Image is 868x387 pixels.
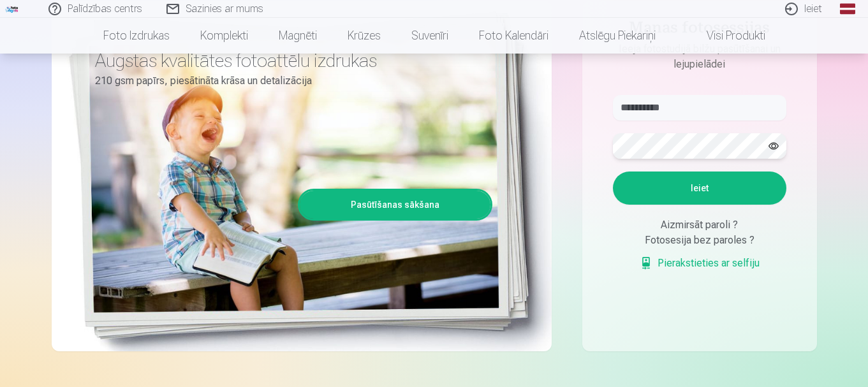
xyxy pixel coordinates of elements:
[396,18,464,54] a: Suvenīri
[613,217,786,233] div: Aizmirsāt paroli ?
[300,191,490,219] a: Pasūtīšanas sākšana
[613,172,786,205] button: Ieiet
[464,18,564,54] a: Foto kalendāri
[88,18,185,54] a: Foto izdrukas
[600,41,799,72] p: Ieeja fotostudijā bilžu pasūtīšanai un lejupielādei
[5,5,19,13] img: /fa1
[95,49,483,72] h3: Augstas kvalitātes fotoattēlu izdrukas
[263,18,332,54] a: Magnēti
[95,72,483,90] p: 210 gsm papīrs, piesātināta krāsa un detalizācija
[564,18,671,54] a: Atslēgu piekariņi
[613,233,786,248] div: Fotosesija bez paroles ?
[185,18,263,54] a: Komplekti
[640,256,760,271] a: Pierakstieties ar selfiju
[332,18,396,54] a: Krūzes
[671,18,781,54] a: Visi produkti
